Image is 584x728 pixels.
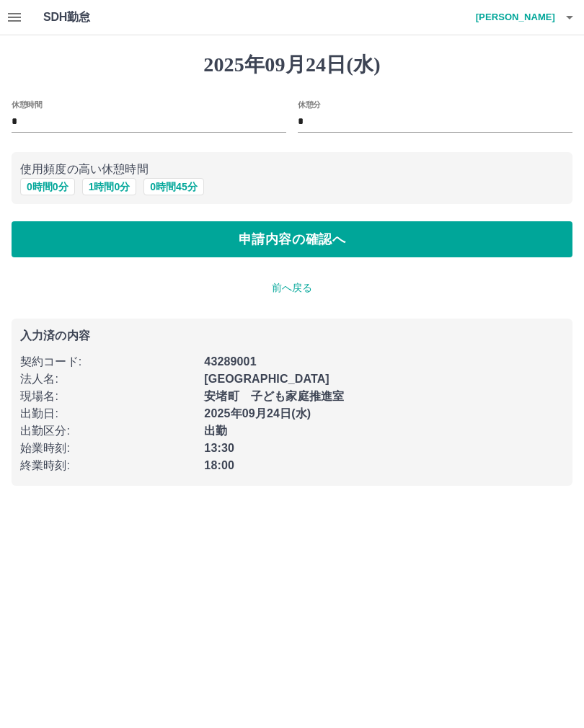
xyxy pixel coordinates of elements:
[82,178,137,195] button: 1時間0分
[12,280,572,296] p: 前へ戻る
[204,425,227,437] b: 出勤
[20,370,195,388] p: 法人名 :
[20,388,195,405] p: 現場名 :
[204,407,311,420] b: 2025年09月24日(水)
[20,161,564,178] p: 使用頻度の高い休憩時間
[204,390,344,402] b: 安堵町 子ども家庭推進室
[143,178,203,195] button: 0時間45分
[12,99,42,110] label: 休憩時間
[20,457,195,474] p: 終業時刻 :
[204,355,256,368] b: 43289001
[298,99,321,110] label: 休憩分
[20,422,195,440] p: 出勤区分 :
[12,53,572,77] h1: 2025年09月24日(水)
[20,353,195,370] p: 契約コード :
[20,330,564,342] p: 入力済の内容
[204,459,234,471] b: 18:00
[20,405,195,422] p: 出勤日 :
[204,373,329,385] b: [GEOGRAPHIC_DATA]
[20,440,195,457] p: 始業時刻 :
[20,178,75,195] button: 0時間0分
[204,442,234,454] b: 13:30
[12,221,572,257] button: 申請内容の確認へ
